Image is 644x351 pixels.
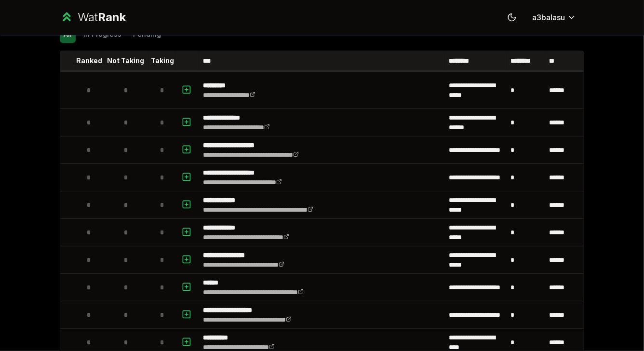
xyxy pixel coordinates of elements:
[524,9,584,26] button: a3balasu
[151,56,174,66] p: Taking
[98,10,126,24] span: Rank
[107,56,145,66] p: Not Taking
[76,56,102,66] p: Ranked
[60,10,126,25] a: WatRank
[532,12,565,23] span: a3balasu
[78,10,126,25] div: Wat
